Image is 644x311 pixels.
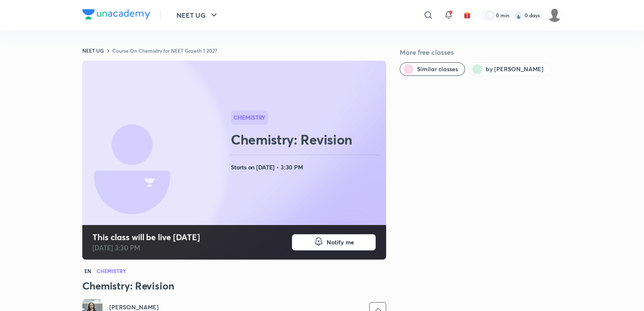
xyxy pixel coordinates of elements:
[82,279,386,292] h3: Chemistry: Revision
[400,47,562,57] h5: More free classes
[468,62,551,76] button: by Shaheli Mondal
[486,65,544,73] span: by Shaheli Mondal
[92,243,200,253] p: [DATE] 3:30 PM
[97,268,126,273] h4: Chemistry
[514,11,523,19] img: streak
[82,9,150,21] a: Company Logo
[92,232,200,243] h4: This class will be live [DATE]
[82,266,93,276] span: EN
[231,131,383,148] h2: Chemistry: Revision
[327,238,354,247] span: Notify me
[463,11,471,19] img: avatar
[82,9,150,19] img: Company Logo
[231,162,383,173] h4: Starts on [DATE] • 3:30 PM
[82,47,104,54] a: NEET UG
[112,47,217,54] a: Course On Chemistry for NEET Growth 1 2027
[460,8,474,22] button: avatar
[171,7,224,24] button: NEET UG
[292,234,376,251] button: Notify me
[547,8,562,22] img: NamrataDHiremath
[417,65,458,73] span: Similar classes
[400,62,465,76] button: Similar classes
